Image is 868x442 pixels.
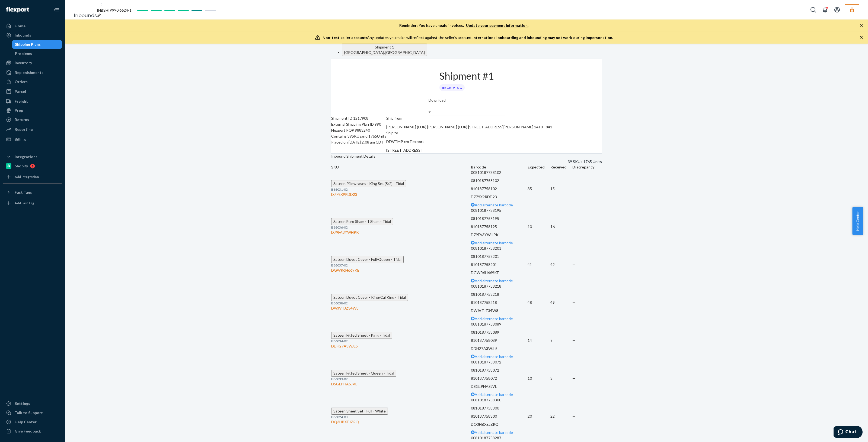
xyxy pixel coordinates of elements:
[333,333,390,337] span: Sateen Fitted Sheet - King - Tidal
[475,316,513,321] span: Add alternate barcode
[3,115,62,124] a: Returns
[6,7,29,12] img: Flexport logo
[550,208,572,246] td: 16
[471,368,527,373] p: 0810187758072
[429,97,446,103] label: Download
[475,278,513,283] span: Add alternate barcode
[834,426,863,439] iframe: Opens a widget where you can chat to one of our agents
[3,408,62,417] button: Talk to Support
[528,164,551,170] th: Expected
[333,371,394,375] span: Sateen Fitted Sheet - Queen - Tidal
[3,173,62,181] a: Add Integration
[15,127,33,132] div: Reporting
[15,51,32,56] div: Problems
[852,207,863,235] span: Help Center
[471,384,527,389] p: DSGLPHASJVL
[342,44,427,56] button: Shipment 1[GEOGRAPHIC_DATA],[GEOGRAPHIC_DATA]
[471,330,527,335] p: 0810187758089
[3,427,62,435] button: Give Feedback
[331,121,386,127] div: External Shipping Plan ID 990
[471,435,527,441] p: 00810187758287
[331,370,396,377] button: Sateen Fitted Sheet - Queen - Tidal
[473,35,613,40] span: International onboarding and inbounding may not work during impersonation.
[15,419,37,425] div: Help Center
[3,188,62,197] button: Fast Tags
[331,180,406,187] button: Sateen Pillowcases - King Set (S/2) - Tidal
[333,295,406,300] span: Sateen Duvet Cover - King/Cal King - Tidal
[3,68,62,77] a: Replenishments
[15,428,41,434] div: Give Feedback
[15,163,28,169] div: Shopify
[471,300,527,305] p: 810187758218
[15,70,43,75] div: Replenishments
[331,133,386,139] div: Contains 39 SKUs and 1765 Units
[12,40,62,49] a: Shipping Plans
[572,262,576,267] span: —
[471,270,527,275] p: DGWR6H669KE
[331,332,392,339] button: Sateen Fitted Sheet - King - Tidal
[331,419,388,425] div: DQ3HBXEJZRQ
[820,4,831,15] button: Open notifications
[331,268,404,273] div: DGWR6H669KE
[528,284,551,321] td: 48
[333,219,391,224] span: Sateen Euro Sham - 1 Sham - Tidal
[15,79,28,84] div: Orders
[528,246,551,284] td: 41
[475,203,513,207] span: Add alternate barcode
[550,397,572,435] td: 22
[3,58,62,67] a: Inventory
[331,301,348,305] span: B86038-02
[331,256,404,263] button: Sateen Duvet Cover - Full/Queen - Tidal
[471,284,527,289] p: 00810187758218
[528,321,551,359] td: 14
[15,42,41,47] div: Shipping Plans
[386,130,552,136] p: Ship to
[375,45,394,49] span: Shipment 1
[550,164,572,170] th: Received
[550,170,572,208] td: 15
[331,164,471,170] th: SKU
[3,106,62,115] a: Prep
[471,240,513,245] a: Add alternate barcode
[344,50,425,55] div: [GEOGRAPHIC_DATA] , [GEOGRAPHIC_DATA]
[471,278,513,283] a: Add alternate barcode
[331,218,393,225] button: Sateen Euro Sham - 1 Sham - Tidal
[471,170,527,175] p: 00810187758102
[471,359,527,365] p: 00810187758072
[331,115,386,121] div: Shipment ID 1217908
[808,4,819,15] button: Open Search Box
[3,135,62,144] a: Billing
[15,190,32,195] div: Fast Tags
[475,354,513,359] span: Add alternate barcode
[550,284,572,321] td: 49
[3,152,62,161] button: Integrations
[15,117,29,122] div: Returns
[97,8,132,12] span: INBSHIP990 6624-1
[471,316,513,321] a: Add alternate barcode
[3,77,62,86] a: Orders
[471,392,513,397] a: Add alternate barcode
[572,414,576,418] span: —
[475,430,513,435] span: Add alternate barcode
[15,32,31,38] div: Inbounds
[3,87,62,96] a: Parcel
[471,194,527,200] p: D779X9RDD23
[15,23,25,29] div: Home
[15,108,23,113] div: Prep
[331,187,348,191] span: B86031-02
[15,401,30,406] div: Settings
[471,216,527,221] p: 0810187758195
[3,125,62,134] a: Reporting
[3,418,62,426] a: Help Center
[74,12,97,18] a: Inbounds
[572,338,576,343] span: —
[331,377,348,381] span: B86033-02
[323,35,613,40] div: Any updates you make will reflect against the seller's account.
[15,154,37,160] div: Integrations
[572,186,576,191] span: —
[15,410,43,415] div: Talk to Support
[471,376,527,381] p: 810187758072
[471,308,527,313] p: DWJVTJZ34W8
[471,208,527,213] p: 00810187758195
